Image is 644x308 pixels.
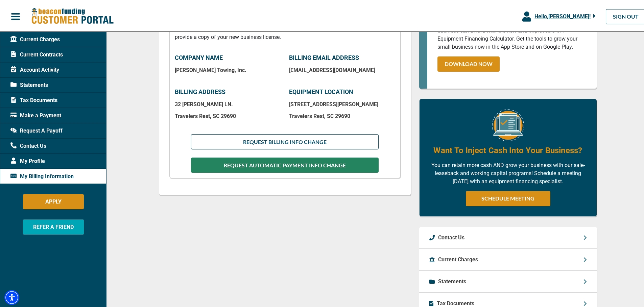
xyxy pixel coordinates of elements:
[433,143,582,155] h4: Want To Inject Cash Into Your Business?
[289,66,395,72] p: [EMAIL_ADDRESS][DOMAIN_NAME]
[4,289,19,304] div: Accessibility Menu
[175,87,281,94] p: BILLING ADDRESS
[289,100,395,106] p: [STREET_ADDRESS][PERSON_NAME]
[437,298,474,306] p: Tax Documents
[191,133,378,148] button: REQUEST BILLING INFO CHANGE
[10,34,60,42] span: Current Charges
[438,232,464,240] p: Contact Us
[10,65,59,73] span: Account Activity
[534,12,591,18] span: Hello, [PERSON_NAME] !
[175,100,281,106] p: 32 [PERSON_NAME] LN.
[10,171,74,179] span: My Billing Information
[10,125,63,134] span: Request A Payoff
[23,193,84,208] button: APPLY
[466,190,550,205] a: SCHEDULE MEETING
[10,95,57,103] span: Tax Documents
[289,87,395,94] p: EQUIPMENT LOCATION
[10,156,45,164] span: My Profile
[10,110,61,118] span: Make a Payment
[430,160,587,184] p: You can retain more cash AND grow your business with our sale-leaseback and working capital progr...
[175,53,281,60] p: COMPANY NAME
[175,112,281,118] p: Travelers Rest , SC 29690
[437,55,500,70] a: DOWNLOAD NOW
[438,254,478,262] p: Current Charges
[492,108,524,140] img: Equipment Financing Online Image
[289,53,395,60] p: BILLING EMAIL ADDRESS
[438,276,466,284] p: Statements
[437,17,587,50] p: Take the guesswork out. Determine how much equipment your business can afford with the new and im...
[10,49,63,57] span: Current Contracts
[175,66,281,72] p: [PERSON_NAME] Towing, Inc.
[289,112,395,118] p: Travelers Rest , SC 29690
[10,80,48,88] span: Statements
[191,156,378,171] button: REQUEST AUTOMATIC PAYMENT INFO CHANGE
[23,218,84,233] button: REFER A FRIEND
[31,6,114,24] img: Beacon Funding Customer Portal Logo
[10,141,46,149] span: Contact Us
